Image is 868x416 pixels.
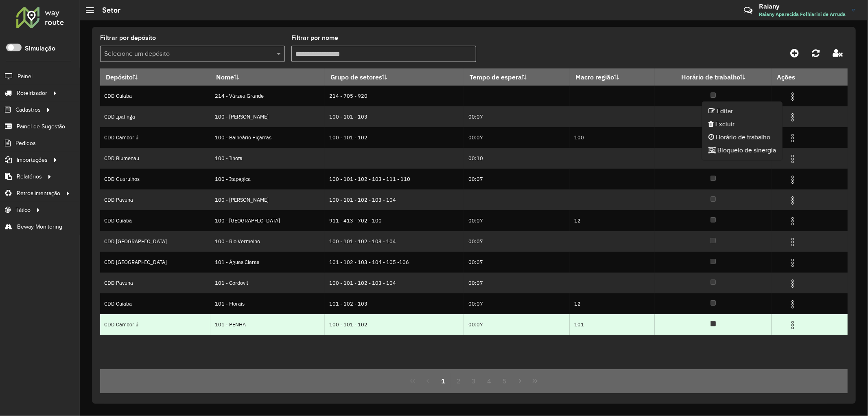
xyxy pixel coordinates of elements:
td: CDD Ipatinga [100,106,210,127]
td: CDD Pavuna [100,189,210,210]
td: 100 - 101 - 103 [325,106,464,127]
button: 5 [497,373,512,389]
td: CDD Blumenau [100,148,210,169]
td: CDD Pavuna [100,273,210,293]
td: 100 - Ilhota [210,148,325,169]
th: Horário de trabalho [655,68,772,86]
button: 1 [435,373,451,389]
td: 00:07 [464,169,570,189]
span: Beway Monitoring [17,222,62,231]
td: 101 - 102 - 103 - 104 - 105 -106 [325,252,464,273]
td: 214 - Várzea Grande [210,86,325,106]
td: 100 - Rio Vermelho [210,231,325,252]
td: 101 - Águas Claras [210,252,325,273]
span: Relatórios [17,172,42,181]
li: Horário de trabalho [702,131,783,144]
td: CDD Camboriú [100,127,210,148]
button: 2 [451,373,466,389]
span: Painel de Sugestão [17,122,65,131]
label: Filtrar por nome [291,33,338,43]
td: 100 - 101 - 102 [325,127,464,148]
td: 100 - 101 - 102 - 103 - 104 [325,189,464,210]
th: Tempo de espera [464,68,570,86]
td: 101 - PENHA [210,314,325,335]
span: Cadastros [15,106,41,114]
td: 100 - [PERSON_NAME] [210,106,325,127]
td: CDD Cuiaba [100,210,210,231]
h2: Setor [94,6,120,15]
li: Editar [702,105,783,118]
td: 100 [570,127,655,148]
th: Ações [772,68,820,86]
td: 00:10 [464,148,570,169]
span: Pedidos [15,139,36,147]
td: 100 - [PERSON_NAME] [210,189,325,210]
td: CDD Camboriú [100,314,210,335]
td: 00:07 [464,273,570,293]
td: 101 - 102 - 103 [325,293,464,314]
a: Contato Rápido [739,2,757,19]
td: 00:07 [464,231,570,252]
h3: Raiany [759,2,846,10]
label: Simulação [25,44,55,53]
li: Bloqueio de sinergia [702,144,783,157]
td: CDD [GEOGRAPHIC_DATA] [100,252,210,273]
td: 00:07 [464,127,570,148]
td: 100 - 101 - 102 - 103 - 111 - 110 [325,169,464,189]
td: 911 - 413 - 702 - 100 [325,210,464,231]
th: Grupo de setores [325,68,464,86]
td: 100 - [GEOGRAPHIC_DATA] [210,210,325,231]
td: 101 [570,314,655,335]
td: 00:07 [464,314,570,335]
span: Roteirizador [17,89,47,97]
td: 100 - Balneário Piçarras [210,127,325,148]
span: Retroalimentação [17,189,60,198]
button: Next Page [512,373,528,389]
td: 00:07 [464,210,570,231]
td: 101 - Florais [210,293,325,314]
th: Depósito [100,68,210,86]
td: 12 [570,293,655,314]
li: Excluir [702,118,783,131]
td: CDD Cuiaba [100,293,210,314]
td: 101 - Cordovil [210,273,325,293]
td: 100 - 101 - 102 - 103 - 104 [325,273,464,293]
button: 3 [466,373,482,389]
span: Raiany Aparecida Folhiarini de Arruda [759,11,846,18]
button: Last Page [527,373,543,389]
td: 100 - 101 - 102 - 103 - 104 [325,231,464,252]
td: CDD Cuiaba [100,86,210,106]
button: 4 [481,373,497,389]
label: Filtrar por depósito [100,33,156,43]
td: 00:07 [464,293,570,314]
span: Painel [17,72,33,81]
td: 00:07 [464,252,570,273]
th: Nome [210,68,325,86]
td: CDD Guarulhos [100,169,210,189]
td: 100 - Itapegica [210,169,325,189]
span: Tático [15,206,31,214]
td: 214 - 705 - 920 [325,86,464,106]
td: 100 - 101 - 102 [325,314,464,335]
td: 00:07 [464,106,570,127]
th: Macro região [570,68,655,86]
span: Importações [17,156,48,164]
td: 12 [570,210,655,231]
td: CDD [GEOGRAPHIC_DATA] [100,231,210,252]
